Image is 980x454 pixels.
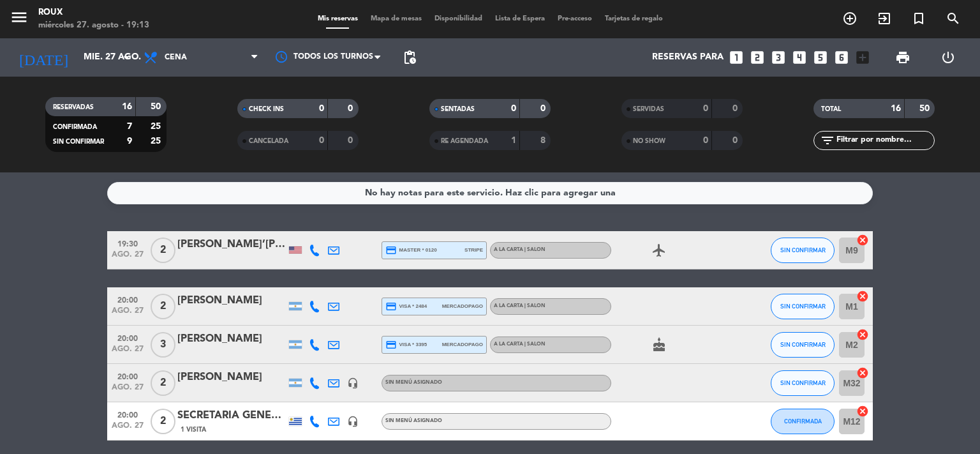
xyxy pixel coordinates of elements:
[771,238,835,263] button: SIN CONFIRMAR
[511,104,516,113] strong: 0
[177,236,286,253] div: [PERSON_NAME]’[PERSON_NAME]
[112,306,144,321] span: ago. 27
[122,102,132,111] strong: 16
[633,138,665,144] span: NO SHOW
[151,238,175,263] span: 2
[112,250,144,265] span: ago. 27
[812,49,829,66] i: looks_5
[127,137,132,146] strong: 9
[151,122,163,131] strong: 25
[771,332,835,358] button: SIN CONFIRMAR
[151,409,175,434] span: 2
[911,11,926,26] i: turned_in_not
[10,8,29,31] button: menu
[821,106,841,112] span: TOTAL
[10,43,77,72] i: [DATE]
[112,421,144,436] span: ago. 27
[780,379,826,386] span: SIN CONFIRMAR
[177,292,286,309] div: [PERSON_NAME]
[38,6,149,19] div: Roux
[780,303,826,310] span: SIN CONFIRMAR
[442,302,483,310] span: mercadopago
[540,104,548,113] strong: 0
[347,416,359,427] i: headset_mic
[177,331,286,347] div: [PERSON_NAME]
[112,383,144,398] span: ago. 27
[856,367,869,379] i: cancel
[177,407,286,424] div: SECRETARIA GENERAL IBEROAMERICANA
[703,136,708,145] strong: 0
[771,294,835,319] button: SIN CONFIRMAR
[385,301,397,312] i: credit_card
[151,137,163,146] strong: 25
[127,122,132,131] strong: 7
[464,246,483,254] span: stripe
[780,341,826,348] span: SIN CONFIRMAR
[365,186,616,201] div: No hay notas para este servicio. Haz clic para agregar una
[540,136,548,145] strong: 8
[820,133,835,148] i: filter_list
[53,124,97,130] span: CONFIRMADA
[771,370,835,396] button: SIN CONFIRMAR
[112,407,144,421] span: 20:00
[119,50,134,65] i: arrow_drop_down
[385,245,437,256] span: master * 0120
[877,11,892,26] i: exit_to_app
[348,104,355,113] strong: 0
[651,243,667,258] i: airplanemode_active
[385,418,442,423] span: Sin menú asignado
[856,234,869,246] i: cancel
[835,133,934,148] input: Filtrar por nombre...
[385,245,397,256] i: credit_card
[511,136,516,145] strong: 1
[728,49,745,66] i: looks_one
[854,49,871,66] i: add_box
[428,15,489,22] span: Disponibilidad
[364,15,428,22] span: Mapa de mesas
[856,405,869,418] i: cancel
[112,368,144,383] span: 20:00
[385,301,427,312] span: visa * 2484
[833,49,850,66] i: looks_6
[441,138,488,144] span: RE AGENDADA
[749,49,766,66] i: looks_two
[311,15,364,22] span: Mis reservas
[856,290,869,303] i: cancel
[442,340,483,349] span: mercadopago
[494,342,546,347] span: A la Carta | SALON
[732,136,740,145] strong: 0
[385,339,397,351] i: credit_card
[151,332,175,358] span: 3
[10,8,29,27] i: menu
[319,136,324,145] strong: 0
[771,409,835,434] button: CONFIRMADA
[151,370,175,396] span: 2
[181,425,206,435] span: 1 Visita
[652,52,724,63] span: Reservas para
[732,104,740,113] strong: 0
[112,236,144,250] span: 19:30
[249,106,284,112] span: CHECK INS
[112,345,144,359] span: ago. 27
[38,19,149,32] div: miércoles 27. agosto - 19:13
[441,106,475,112] span: SENTADAS
[919,104,932,113] strong: 50
[347,377,359,389] i: headset_mic
[895,50,910,65] span: print
[385,339,427,351] span: visa * 3395
[891,104,901,113] strong: 16
[856,328,869,341] i: cancel
[842,11,857,26] i: add_circle_outline
[494,303,546,308] span: A la Carta | SALON
[177,369,286,386] div: [PERSON_NAME]
[402,50,417,65] span: pending_actions
[633,106,664,112] span: SERVIDAS
[348,136,355,145] strong: 0
[940,50,956,65] i: power_settings_new
[551,15,598,22] span: Pre-acceso
[651,337,667,352] i: cake
[598,15,669,22] span: Tarjetas de regalo
[784,418,822,425] span: CONFIRMADA
[165,53,187,62] span: Cena
[385,380,442,385] span: Sin menú asignado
